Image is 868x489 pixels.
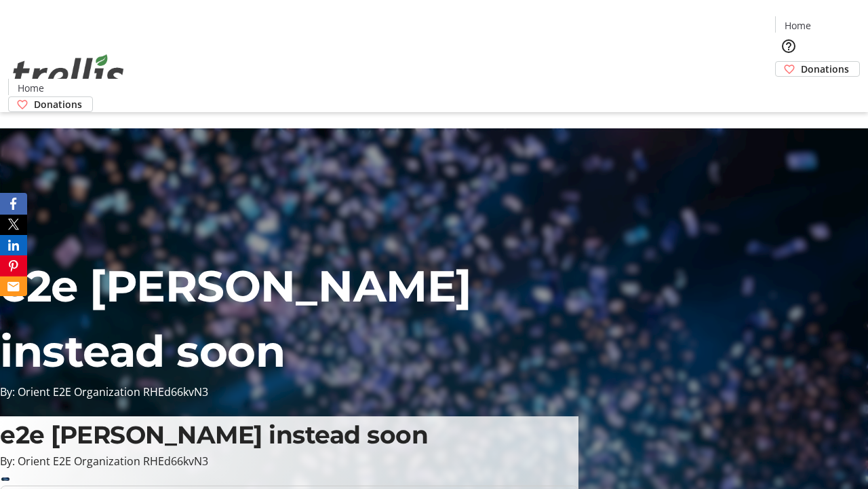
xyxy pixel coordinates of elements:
[801,62,849,76] span: Donations
[776,18,819,33] a: Home
[775,33,802,60] button: Help
[18,81,44,95] span: Home
[8,39,129,107] img: Orient E2E Organization RHEd66kvN3's Logo
[34,97,82,111] span: Donations
[785,18,811,33] span: Home
[9,81,52,95] a: Home
[775,77,802,104] button: Cart
[775,61,860,77] a: Donations
[8,96,93,112] a: Donations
